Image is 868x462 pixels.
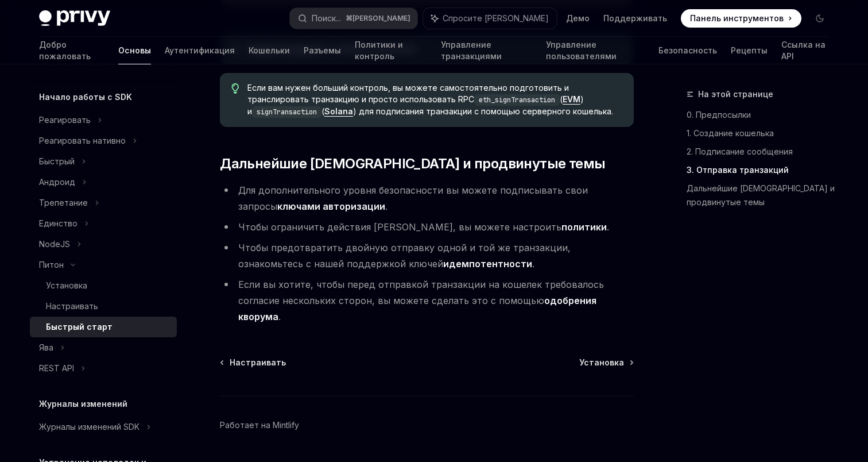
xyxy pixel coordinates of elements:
[30,275,177,296] a: Установка
[304,45,341,55] font: Разъемы
[811,9,829,28] button: Включить темный режим
[39,37,104,64] a: Добро пожаловать
[579,357,633,368] a: Установка
[353,106,613,116] font: ) для подписания транзакции с помощью серверного кошелька.
[324,106,353,117] a: Solana
[39,363,74,373] font: REST API
[312,13,341,23] font: Поиск...
[687,165,789,175] font: 3. Отправка транзакций
[690,13,784,23] font: Панель инструментов
[39,218,77,228] font: Единство
[221,357,286,368] a: Настраивать
[238,221,561,233] font: Чтобы ограничить действия [PERSON_NAME], вы можете настроить
[46,280,87,290] font: Установка
[238,242,571,269] font: Чтобы предотвратить двойную отправку одной и той же транзакции, ознакомьтесь с нашей поддержкой к...
[561,221,607,233] font: политики
[687,106,838,124] a: 0. Предпосылки
[603,13,667,23] font: Поддерживать
[238,184,588,212] font: Для дополнительного уровня безопасности вы можете подписывать свои запросы
[355,40,403,61] font: Политики и контроль
[346,14,352,22] font: ⌘
[118,45,151,55] font: Основы
[781,37,829,64] a: Ссылка на API
[30,317,177,337] a: Быстрый старт
[39,115,91,125] font: Реагировать
[165,37,235,64] a: Аутентификация
[39,198,88,207] font: Трепетание
[441,40,502,61] font: Управление транзакциями
[603,13,667,24] a: Поддерживать
[39,177,75,187] font: Андроид
[566,13,590,23] font: Демо
[39,136,126,145] font: Реагировать нативно
[607,221,609,233] font: .
[46,322,113,332] font: Быстрый старт
[563,94,580,104] font: EVM
[681,9,801,28] a: Панель инструментов
[39,399,127,409] font: Журналы изменений
[560,94,563,104] font: (
[687,143,838,161] a: 2. Подписание сообщения
[687,161,838,179] a: 3. Отправка транзакций
[658,45,717,55] font: Безопасность
[238,279,604,306] font: Если вы хотите, чтобы перед отправкой транзакции на кошелек требовалось согласие нескольких сторо...
[687,147,793,156] font: 2. Подписание сообщения
[443,13,549,23] font: Спросите [PERSON_NAME]
[220,419,299,431] a: Работает на Mintlify
[30,296,177,317] a: Настраивать
[546,37,645,64] a: Управление пользователями
[247,83,569,104] font: Если вам нужен больший контроль, вы можете самостоятельно подготовить и транслировать транзакцию ...
[698,89,773,99] font: На этой странице
[39,10,110,26] img: темный логотип
[687,183,835,207] font: Дальнейшие [DEMOGRAPHIC_DATA] и продвинутые темы
[563,94,580,105] a: EVM
[324,106,353,116] font: Solana
[39,260,64,269] font: Питон
[352,14,410,22] font: [PERSON_NAME]
[321,106,324,116] font: (
[118,37,151,64] a: Основы
[687,128,774,138] font: 1. Создание кошелька
[441,37,532,64] a: Управление транзакциями
[290,8,417,29] button: Поиск...⌘[PERSON_NAME]
[39,156,75,166] font: Быстрый
[252,106,321,118] code: signTransaction
[423,8,557,29] button: Спросите [PERSON_NAME]
[731,45,768,55] font: Рецепты
[443,258,532,269] font: идемпотентности
[561,221,607,233] a: политики
[39,239,70,249] font: NodeJS
[39,342,53,352] font: Ява
[687,124,838,143] a: 1. Создание кошелька
[230,357,286,367] font: Настраивать
[385,201,387,212] font: .
[249,45,290,55] font: Кошельки
[781,40,826,61] font: Ссылка на API
[39,92,132,102] font: Начало работы с SDK
[687,110,751,120] font: 0. Предпосылки
[443,258,532,270] a: идемпотентности
[46,301,98,311] font: Настраивать
[546,40,617,61] font: Управление пользователями
[304,37,341,64] a: Разъемы
[277,201,385,212] font: ключами авторизации
[658,37,717,64] a: Безопасность
[220,155,605,172] font: Дальнейшие [DEMOGRAPHIC_DATA] и продвинутые темы
[277,201,385,213] a: ключами авторизации
[165,45,235,55] font: Аутентификация
[474,94,560,106] code: eth_signTransaction
[687,179,838,211] a: Дальнейшие [DEMOGRAPHIC_DATA] и продвинутые темы
[579,357,624,367] font: Установка
[39,40,91,61] font: Добро пожаловать
[39,422,139,432] font: Журналы изменений SDK
[532,258,534,269] font: .
[566,13,590,24] a: Демо
[220,420,299,430] font: Работает на Mintlify
[249,37,290,64] a: Кошельки
[731,37,768,64] a: Рецепты
[355,37,427,64] a: Политики и контроль
[231,83,239,94] svg: Кончик
[278,311,281,322] font: .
